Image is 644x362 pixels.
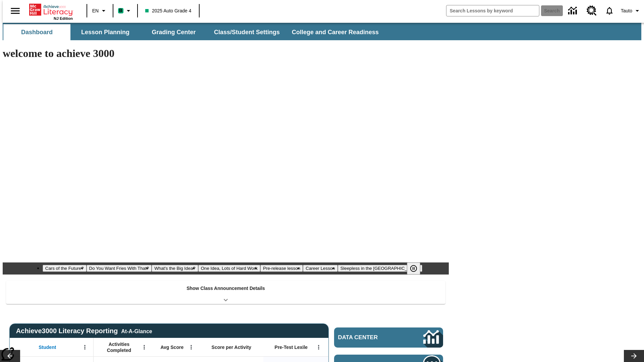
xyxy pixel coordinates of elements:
[145,7,192,14] span: 2025 Auto Grade 4
[29,2,73,20] div: Home
[29,3,73,16] a: Home
[54,16,73,20] span: NJ Edition
[115,5,135,17] button: Boost Class color is mint green. Change class color
[583,2,601,20] a: Resource Center, Will open in new tab
[3,23,641,40] div: SubNavbar
[209,24,285,40] button: Class/Student Settings
[39,344,56,350] span: Student
[286,24,384,40] button: College and Career Readiness
[601,2,618,19] a: Notifications
[260,265,303,272] button: Slide 5 Pre-release lesson
[338,265,423,272] button: Slide 7 Sleepless in the Animal Kingdom
[87,265,152,272] button: Slide 2 Do You Want Fries With That?
[139,342,149,352] button: Open Menu
[5,1,25,21] button: Open side menu
[198,265,260,272] button: Slide 4 One Idea, Lots of Hard Work
[3,24,385,40] div: SubNavbar
[303,265,337,272] button: Slide 6 Career Lesson
[119,6,122,15] span: B
[314,342,324,352] button: Open Menu
[407,262,420,275] button: Pause
[624,350,644,362] button: Lesson carousel, Next
[275,344,308,350] span: Pre-Test Lexile
[92,7,99,14] span: EN
[80,342,90,352] button: Open Menu
[89,5,111,17] button: Language: EN, Select a language
[121,327,152,335] div: At-A-Glance
[72,24,139,40] button: Lesson Planning
[152,265,198,272] button: Slide 3 What's the Big Idea?
[186,285,265,292] p: Show Class Announcement Details
[564,2,583,20] a: Data Center
[43,265,87,272] button: Slide 1 Cars of the Future?
[97,341,141,353] span: Activities Completed
[6,281,445,304] div: Show Class Announcement Details
[338,334,401,341] span: Data Center
[3,47,449,60] h1: welcome to achieve 3000
[3,24,70,40] button: Dashboard
[186,342,196,352] button: Open Menu
[334,327,443,348] a: Data Center
[160,344,183,350] span: Avg Score
[621,7,632,14] span: Tauto
[446,5,539,16] input: search field
[140,24,207,40] button: Grading Center
[407,262,427,275] div: Pause
[16,327,152,335] span: Achieve3000 Literacy Reporting
[212,344,252,350] span: Score per Activity
[618,5,644,17] button: Profile/Settings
